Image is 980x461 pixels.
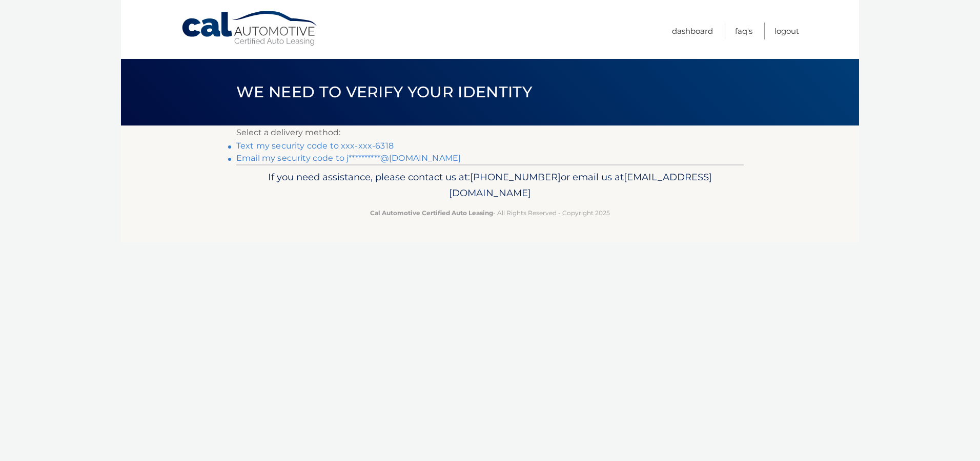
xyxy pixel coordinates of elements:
p: - All Rights Reserved - Copyright 2025 [243,207,737,218]
span: We need to verify your identity [236,82,532,101]
span: [PHONE_NUMBER] [470,171,561,183]
a: Cal Automotive [181,10,319,47]
a: Dashboard [672,23,713,39]
a: Email my security code to j**********@[DOMAIN_NAME] [236,153,461,163]
a: FAQ's [735,23,752,39]
p: If you need assistance, please contact us at: or email us at [243,169,737,202]
a: Logout [774,23,799,39]
a: Text my security code to xxx-xxx-6318 [236,141,394,151]
p: Select a delivery method: [236,125,744,140]
strong: Cal Automotive Certified Auto Leasing [370,209,493,217]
